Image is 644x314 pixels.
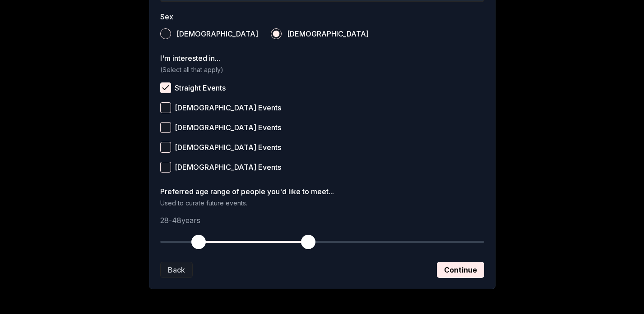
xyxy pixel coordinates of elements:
[271,28,282,39] button: [DEMOGRAPHIC_DATA]
[160,55,484,62] label: I'm interested in...
[160,162,171,173] button: [DEMOGRAPHIC_DATA] Events
[287,30,369,37] span: [DEMOGRAPHIC_DATA]
[175,84,226,91] span: Straight Events
[175,164,281,171] span: [DEMOGRAPHIC_DATA] Events
[160,122,171,133] button: [DEMOGRAPHIC_DATA] Events
[160,188,484,195] label: Preferred age range of people you'd like to meet...
[437,262,484,278] button: Continue
[176,30,258,37] span: [DEMOGRAPHIC_DATA]
[160,13,484,20] label: Sex
[175,104,281,111] span: [DEMOGRAPHIC_DATA] Events
[160,262,193,278] button: Back
[175,144,281,151] span: [DEMOGRAPHIC_DATA] Events
[175,124,281,131] span: [DEMOGRAPHIC_DATA] Events
[160,65,484,74] p: (Select all that apply)
[160,28,171,39] button: [DEMOGRAPHIC_DATA]
[160,199,484,208] p: Used to curate future events.
[160,215,484,226] p: 28 - 48 years
[160,102,171,113] button: [DEMOGRAPHIC_DATA] Events
[160,142,171,153] button: [DEMOGRAPHIC_DATA] Events
[160,82,171,93] button: Straight Events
